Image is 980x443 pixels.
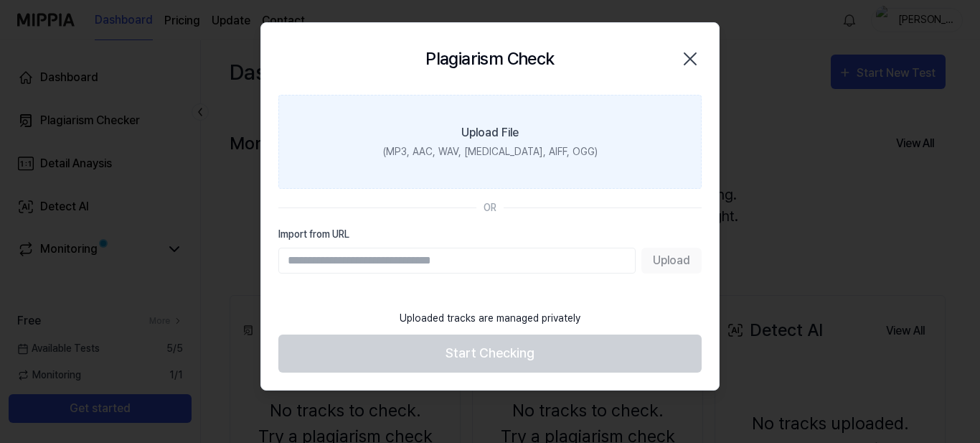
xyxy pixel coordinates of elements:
[278,227,702,242] label: Import from URL
[391,302,589,335] div: Uploaded tracks are managed privately
[425,46,554,72] h2: Plagiarism Check
[461,124,519,141] div: Upload File
[484,200,496,215] div: OR
[383,144,598,159] div: (MP3, AAC, WAV, [MEDICAL_DATA], AIFF, OGG)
